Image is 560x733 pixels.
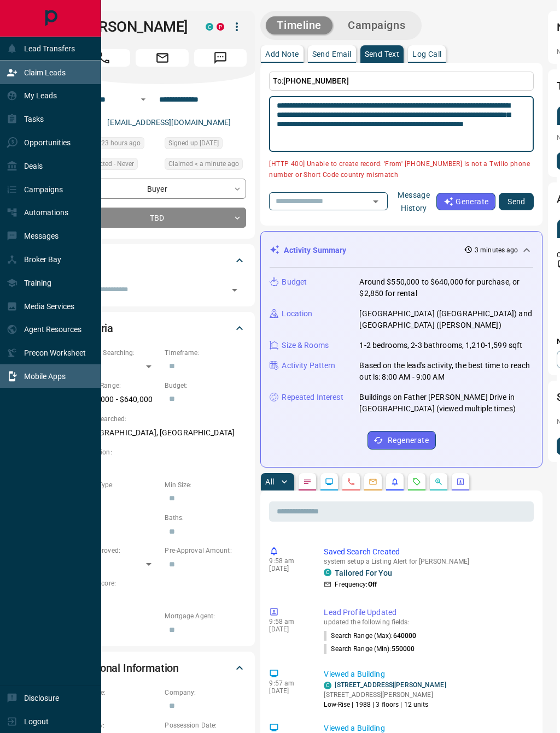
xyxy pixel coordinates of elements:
p: [DATE] [269,625,307,633]
p: Credit Score: [78,578,246,588]
p: 1-2 bedrooms, 2-3 bathrooms, 1,210-1,599 sqft [359,340,522,351]
div: TBD [78,208,246,228]
span: Active 23 hours ago [81,138,141,149]
p: All [265,478,274,486]
div: Personal Information [78,655,246,681]
a: [EMAIL_ADDRESS][DOMAIN_NAME] [107,118,231,127]
p: 9:58 am [269,618,307,625]
div: Mon Aug 18 2025 [78,137,159,152]
p: Timeframe: [165,348,246,358]
p: Search Range (Min) : [324,644,415,654]
svg: Listing Alerts [390,477,399,486]
button: Campaigns [337,16,416,34]
p: Motivation: [78,447,246,457]
p: [STREET_ADDRESS][PERSON_NAME] [324,690,446,700]
p: Min Size: [165,480,246,490]
div: Tue Sep 24 2024 [165,137,246,152]
svg: Requests [412,477,421,486]
p: Location [282,308,312,320]
p: [HTTP 400] Unable to create record: 'From' [PHONE_NUMBER] is not a Twilio phone number or Short C... [269,159,534,181]
button: Generate [436,193,495,210]
p: Baths: [165,513,246,523]
p: Possession Date: [165,720,246,730]
h2: Personal Information [78,659,179,677]
h1: [PERSON_NAME] [78,18,189,36]
svg: Emails [369,477,377,486]
p: Send Email [312,50,352,58]
span: Claimed < a minute ago [168,158,239,169]
div: Tue Aug 19 2025 [165,158,246,173]
p: Mortgage Agent: [165,611,246,621]
p: Areas Searched: [78,414,246,424]
p: Add Note [265,50,299,58]
p: [GEOGRAPHIC_DATA], [GEOGRAPHIC_DATA] [78,424,246,442]
p: system setup a Listing Alert for [PERSON_NAME] [324,558,529,565]
p: Pre-Approved: [78,546,159,555]
p: [DATE] [269,687,307,695]
div: Activity Summary3 minutes ago [270,240,533,261]
span: Contacted - Never [81,158,134,169]
p: To: [269,72,534,91]
span: Email [136,49,188,67]
p: [DATE] [269,565,307,572]
p: 9:58 am [269,557,307,565]
button: Message History [391,186,436,217]
p: Actively Searching: [78,348,159,358]
p: updated the following fields: [324,618,529,626]
p: Company: [165,688,246,697]
span: 640000 [393,632,417,640]
p: Buildings on Father [PERSON_NAME] Drive in [GEOGRAPHIC_DATA] (viewed multiple times) [359,392,533,415]
p: Send Text [365,50,400,58]
span: [PHONE_NUMBER] [283,76,349,85]
div: property.ca [217,23,224,31]
span: Message [194,49,247,67]
div: Buyer [78,179,246,199]
p: Low-Rise | 1988 | 3 floors | 12 units [324,700,446,710]
div: condos.ca [324,569,331,576]
button: Regenerate [367,431,436,450]
p: Lawyer: [78,611,159,621]
p: 9:57 am [269,679,307,687]
p: Log Call [412,50,441,58]
p: Search Range: [78,381,159,391]
button: Open [227,282,242,298]
p: Pre-Approval Amount: [165,546,246,555]
p: Lead Profile Updated [324,607,529,618]
svg: Lead Browsing Activity [325,477,334,486]
p: Size & Rooms [282,340,329,351]
p: Activity Pattern [282,360,335,371]
p: $550,000 - $640,000 [78,391,159,409]
p: Home Type: [78,480,159,490]
p: Search Range (Max) : [324,631,416,641]
p: Beds: [78,513,159,523]
p: Job Title: [78,688,159,697]
div: Tags [78,247,246,274]
p: Based on the lead's activity, the best time to reach out is: 8:00 AM - 9:00 AM [359,360,533,383]
button: Open [137,93,150,106]
span: Signed up [DATE] [168,138,219,149]
p: Around $550,000 to $640,000 for purchase, or $2,850 for rental [359,276,533,299]
span: Call [78,49,130,67]
p: Birthday: [78,720,159,730]
div: condos.ca [206,23,213,31]
svg: Agent Actions [456,477,465,486]
svg: Calls [347,477,355,486]
a: [STREET_ADDRESS][PERSON_NAME] [335,681,446,689]
div: Criteria [78,315,246,341]
p: Budget: [165,381,246,391]
p: 3 minutes ago [475,245,518,255]
strong: Off [368,581,377,588]
p: Frequency: [335,580,376,589]
div: condos.ca [324,682,331,689]
span: 550000 [392,645,415,653]
p: Saved Search Created [324,546,529,558]
p: Activity Summary [284,245,346,256]
p: Budget [282,276,307,288]
p: Repeated Interest [282,392,343,403]
button: Send [499,193,534,210]
button: Open [368,194,383,209]
p: [GEOGRAPHIC_DATA] ([GEOGRAPHIC_DATA]) and [GEOGRAPHIC_DATA] ([PERSON_NAME]) [359,308,533,331]
button: Timeline [266,16,332,34]
svg: Opportunities [434,477,443,486]
p: Viewed a Building [324,669,529,680]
